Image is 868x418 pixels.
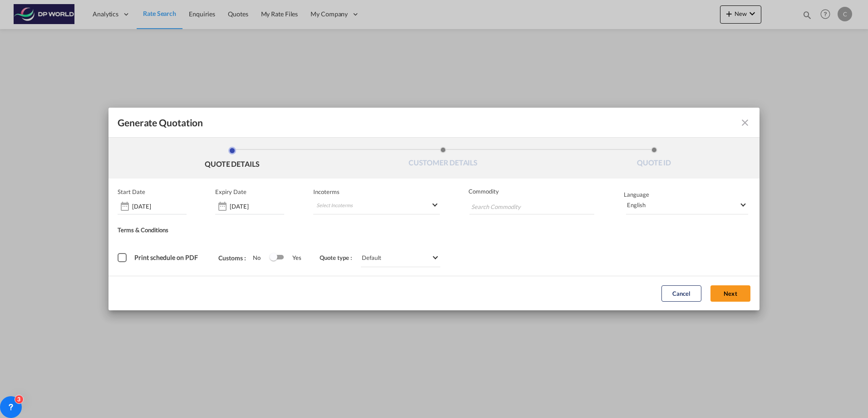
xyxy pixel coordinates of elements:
div: English [627,201,646,209]
p: Start Date [118,188,145,195]
button: Next [710,285,750,302]
p: Expiry Date [215,188,247,195]
span: Incoterms [313,188,440,195]
span: Customs : [218,254,253,262]
span: Language [624,191,649,198]
span: Commodity [469,188,595,195]
input: Search Commodity [471,199,557,214]
span: Yes [283,254,301,261]
input: Expiry date [230,203,284,210]
button: Cancel [661,285,701,302]
md-icon: icon-close fg-AAA8AD cursor m-0 [740,117,750,128]
md-switch: Switch 1 [270,251,283,264]
md-dialog: Generate QuotationQUOTE ... [108,108,759,310]
md-checkbox: Print schedule on PDF [118,253,200,262]
span: No [253,254,270,261]
li: CUSTOMER DETAILS [338,147,549,171]
span: Quote type : [320,254,359,261]
div: Default [362,254,381,261]
li: QUOTE DETAILS [127,147,338,171]
md-select: Select Incoterms [313,198,440,214]
li: QUOTE ID [548,147,759,171]
span: Print schedule on PDF [134,254,198,261]
input: Start date [132,203,187,210]
md-chips-wrap: Chips container with autocompletion. Enter the text area, type text to search, and then use the u... [469,199,594,214]
span: Generate Quotation [118,117,203,129]
div: Terms & Conditions [118,226,434,237]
